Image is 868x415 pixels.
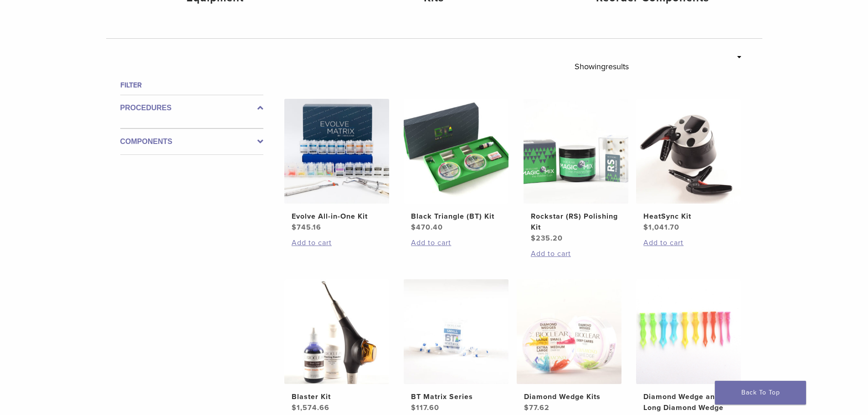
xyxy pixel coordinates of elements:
[292,223,321,232] bdi: 745.16
[523,99,629,244] a: Rockstar (RS) Polishing KitRockstar (RS) Polishing Kit $235.20
[292,211,382,222] h2: Evolve All-in-One Kit
[411,237,501,248] a: Add to cart: “Black Triangle (BT) Kit”
[292,403,329,412] bdi: 1,574.66
[524,403,529,412] span: $
[411,403,439,412] bdi: 117.60
[524,403,550,412] bdi: 77.62
[292,237,382,248] a: Add to cart: “Evolve All-in-One Kit”
[636,279,741,384] img: Diamond Wedge and Long Diamond Wedge
[643,211,734,222] h2: HeatSync Kit
[404,99,508,204] img: Black Triangle (BT) Kit
[636,99,741,204] img: HeatSync Kit
[715,381,806,405] a: Back To Top
[292,223,297,232] span: $
[411,211,501,222] h2: Black Triangle (BT) Kit
[411,391,501,402] h2: BT Matrix Series
[531,234,563,243] bdi: 235.20
[575,57,629,76] p: Showing results
[404,279,508,384] img: BT Matrix Series
[643,391,734,413] h2: Diamond Wedge and Long Diamond Wedge
[531,248,621,259] a: Add to cart: “Rockstar (RS) Polishing Kit”
[643,223,679,232] bdi: 1,041.70
[516,279,622,413] a: Diamond Wedge KitsDiamond Wedge Kits $77.62
[403,279,509,413] a: BT Matrix SeriesBT Matrix Series $117.60
[292,391,382,402] h2: Blaster Kit
[643,223,648,232] span: $
[411,403,416,412] span: $
[120,102,263,113] label: Procedures
[517,279,621,384] img: Diamond Wedge Kits
[643,237,734,248] a: Add to cart: “HeatSync Kit”
[284,99,390,233] a: Evolve All-in-One KitEvolve All-in-One Kit $745.16
[284,279,390,413] a: Blaster KitBlaster Kit $1,574.66
[531,234,536,243] span: $
[403,99,509,233] a: Black Triangle (BT) KitBlack Triangle (BT) Kit $470.40
[411,223,443,232] bdi: 470.40
[120,80,263,91] h4: Filter
[524,99,628,204] img: Rockstar (RS) Polishing Kit
[636,99,742,233] a: HeatSync KitHeatSync Kit $1,041.70
[120,136,263,147] label: Components
[524,391,614,402] h2: Diamond Wedge Kits
[292,403,297,412] span: $
[284,99,389,204] img: Evolve All-in-One Kit
[531,211,621,233] h2: Rockstar (RS) Polishing Kit
[284,279,389,384] img: Blaster Kit
[411,223,416,232] span: $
